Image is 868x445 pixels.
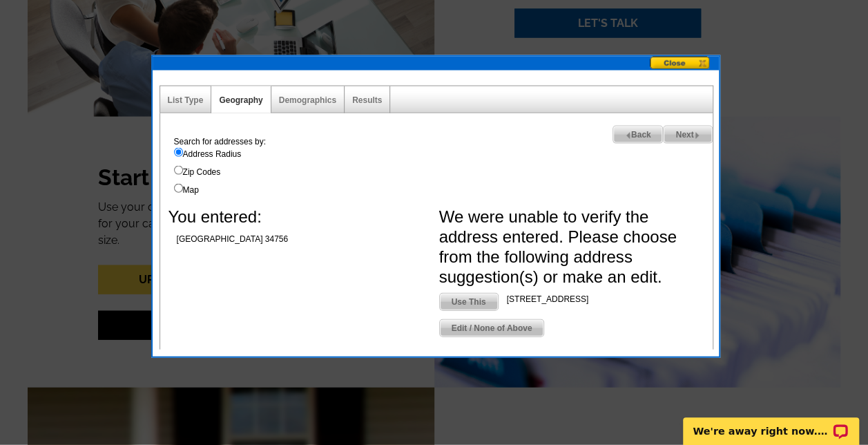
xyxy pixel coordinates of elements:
[174,184,713,196] label: Map
[177,233,339,245] span: [GEOGRAPHIC_DATA] 34756
[663,126,712,144] a: Next
[613,126,663,143] span: Back
[174,184,183,193] input: Map
[174,166,183,175] input: Zip Codes
[694,133,700,139] img: button-next-arrow-gray.png
[440,320,544,337] span: Edit / None of Above
[352,95,382,105] a: Results
[167,135,713,196] div: Search for addresses by:
[174,148,183,157] input: Address Radius
[168,207,439,227] h4: You entered:
[507,293,669,305] span: [STREET_ADDRESS]
[174,148,713,160] label: Address Radius
[625,133,631,139] img: button-prev-arrow-gray.png
[440,294,498,310] span: Use This
[439,207,710,287] h4: We were unable to verify the address entered. Please choose from the following address suggestion...
[174,166,713,178] label: Zip Codes
[219,95,262,105] a: Geography
[168,95,204,105] a: List Type
[279,95,336,105] a: Demographics
[674,401,868,445] iframe: LiveChat chat widget
[664,126,711,143] span: Next
[613,126,664,144] a: Back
